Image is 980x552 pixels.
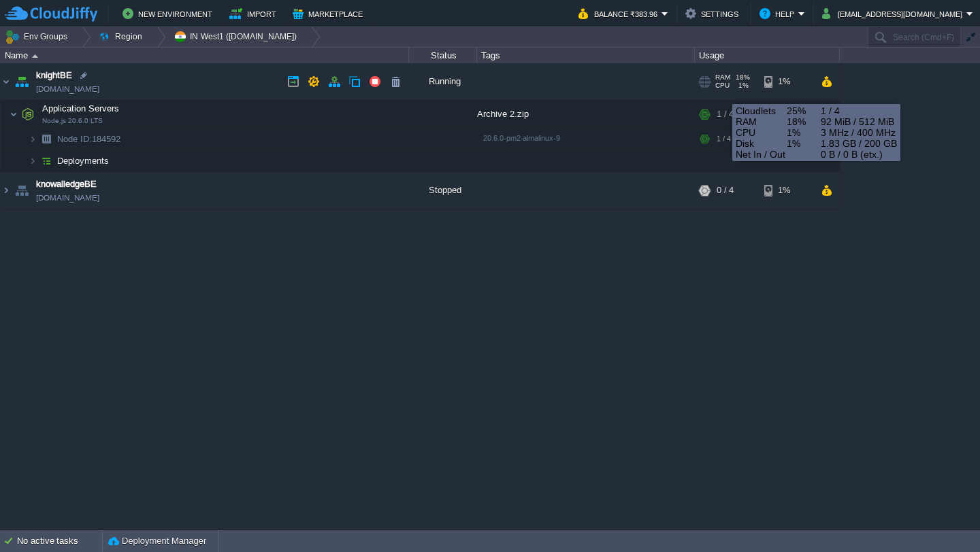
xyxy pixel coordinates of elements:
[787,116,821,127] span: 18%
[736,149,897,160] div: 0 B / 0 B (etx.)
[29,150,37,171] img: AMDAwAAAACH5BAEAAAAALAAAAAABAAEAAAICRAEAOw==
[36,191,99,205] a: [DOMAIN_NAME]
[764,101,808,128] div: 1%
[229,5,280,22] button: Import
[787,105,821,116] span: 25%
[717,101,734,128] div: 1 / 4
[37,128,56,150] img: AMDAwAAAACH5BAEAAAAALAAAAAABAAEAAAICRAEAOw==
[478,48,694,63] div: Tags
[483,134,560,142] span: 20.6.0-pm2-almalinux-9
[717,128,731,150] div: 1 / 4
[696,48,839,63] div: Usage
[736,116,787,127] span: RAM
[735,82,749,90] span: 1%
[409,172,477,209] div: Stopped
[578,5,661,22] button: Balance ₹383.96
[409,63,477,100] div: Running
[715,73,730,82] span: RAM
[1,172,12,209] img: AMDAwAAAACH5BAEAAAAALAAAAAABAAEAAAICRAEAOw==
[36,177,97,191] a: knowalledgeBE
[293,5,367,22] button: Marketplace
[923,498,966,538] iframe: chat widget
[736,105,787,116] span: Cloudlets
[29,128,37,150] img: AMDAwAAAACH5BAEAAAAALAAAAAABAAEAAAICRAEAOw==
[5,27,72,46] button: Env Groups
[759,5,798,22] button: Help
[41,103,121,114] a: Application ServersNode.js 20.6.0 LTS
[1,63,12,100] img: AMDAwAAAACH5BAEAAAAALAAAAAABAAEAAAICRAEAOw==
[5,5,97,22] img: CloudJiffy
[36,69,72,82] a: knightBE
[174,27,301,46] button: IN West1 ([DOMAIN_NAME])
[736,73,750,82] span: 18%
[57,134,92,144] span: Node ID:
[12,63,31,100] img: AMDAwAAAACH5BAEAAAAALAAAAAABAAEAAAICRAEAOw==
[736,116,897,127] div: 92 MiB / 512 MiB
[36,82,99,96] a: [DOMAIN_NAME]
[764,172,808,209] div: 1%
[122,5,216,22] button: New Environment
[736,127,897,138] div: 3 MHz / 400 MHz
[685,5,742,22] button: Settings
[12,172,31,209] img: AMDAwAAAACH5BAEAAAAALAAAAAABAAEAAAICRAEAOw==
[736,105,897,116] div: 1 / 4
[56,155,111,167] a: Deployments
[18,101,37,128] img: AMDAwAAAACH5BAEAAAAALAAAAAABAAEAAAICRAEAOw==
[32,54,38,58] img: AMDAwAAAACH5BAEAAAAALAAAAAABAAEAAAICRAEAOw==
[736,149,821,160] span: Net In / Out
[787,127,821,138] span: 1%
[1,48,408,63] div: Name
[10,101,18,128] img: AMDAwAAAACH5BAEAAAAALAAAAAABAAEAAAICRAEAOw==
[715,82,730,90] span: CPU
[736,127,787,138] span: CPU
[410,48,476,63] div: Status
[56,133,122,145] span: 184592
[17,530,102,552] div: No active tasks
[736,138,897,149] div: 1.83 GB / 200 GB
[41,103,121,114] span: Application Servers
[736,138,787,149] span: Disk
[37,150,56,171] img: AMDAwAAAACH5BAEAAAAALAAAAAABAAEAAAICRAEAOw==
[764,63,808,100] div: 1%
[822,5,966,22] button: [EMAIL_ADDRESS][DOMAIN_NAME]
[108,534,206,548] button: Deployment Manager
[477,101,695,128] div: Archive 2.zip
[787,138,821,149] span: 1%
[99,27,147,46] button: Region
[42,117,103,125] span: Node.js 20.6.0 LTS
[717,172,734,209] div: 0 / 4
[56,133,122,145] a: Node ID:184592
